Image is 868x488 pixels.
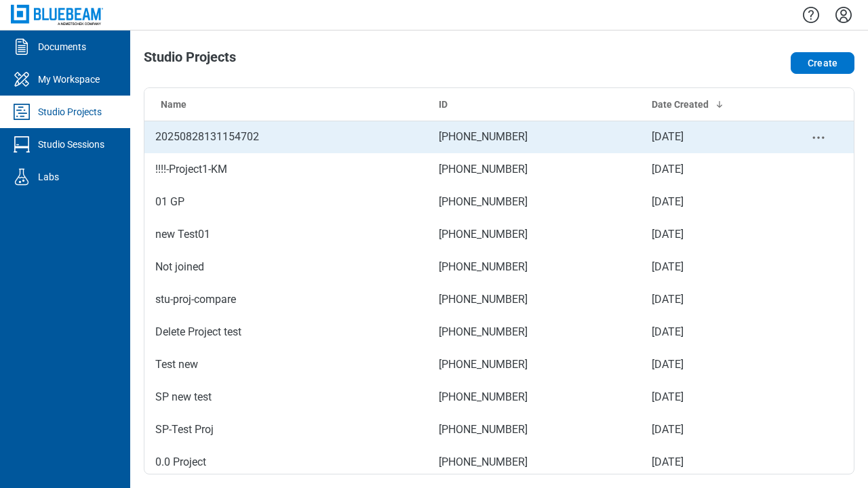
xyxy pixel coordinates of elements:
[144,283,428,316] td: stu-proj-compare
[428,186,641,218] td: [PHONE_NUMBER]
[428,218,641,251] td: [PHONE_NUMBER]
[144,49,236,71] h1: Studio Projects
[641,218,783,251] td: [DATE]
[428,283,641,316] td: [PHONE_NUMBER]
[11,166,33,188] svg: Labs
[641,381,783,413] td: [DATE]
[38,73,100,86] div: My Workspace
[38,105,102,119] div: Studio Projects
[144,121,428,153] td: 20250828131154702
[641,121,783,153] td: [DATE]
[641,251,783,283] td: [DATE]
[428,413,641,446] td: [PHONE_NUMBER]
[641,283,783,316] td: [DATE]
[641,348,783,381] td: [DATE]
[641,316,783,348] td: [DATE]
[428,381,641,413] td: [PHONE_NUMBER]
[439,98,630,111] div: ID
[144,413,428,446] td: SP-Test Proj
[144,218,428,251] td: new Test01
[641,153,783,186] td: [DATE]
[144,381,428,413] td: SP new test
[11,5,103,24] img: Bluebeam, Inc.
[38,138,104,151] div: Studio Sessions
[428,348,641,381] td: [PHONE_NUMBER]
[38,40,86,54] div: Documents
[38,170,59,184] div: Labs
[428,153,641,186] td: [PHONE_NUMBER]
[833,3,854,26] button: Settings
[144,153,428,186] td: !!!!-Project1-KM
[428,121,641,153] td: [PHONE_NUMBER]
[11,68,33,90] svg: My Workspace
[161,98,417,111] div: Name
[11,101,33,123] svg: Studio Projects
[144,251,428,283] td: Not joined
[652,98,772,111] div: Date Created
[428,316,641,348] td: [PHONE_NUMBER]
[11,36,33,58] svg: Documents
[144,446,428,479] td: 0.0 Project
[641,446,783,479] td: [DATE]
[11,134,33,155] svg: Studio Sessions
[144,316,428,348] td: Delete Project test
[428,446,641,479] td: [PHONE_NUMBER]
[144,348,428,381] td: Test new
[428,251,641,283] td: [PHONE_NUMBER]
[144,186,428,218] td: 01 GP
[641,413,783,446] td: [DATE]
[810,129,827,146] button: project-actions-menu
[641,186,783,218] td: [DATE]
[791,52,854,74] button: Create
